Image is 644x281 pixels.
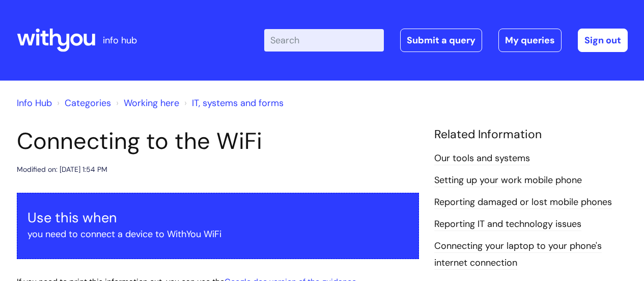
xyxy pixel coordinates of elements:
a: Info Hub [17,97,52,109]
input: Search [264,29,384,52]
li: IT, systems and forms [182,95,284,111]
a: Connecting your laptop to your phone's internet connection [434,240,602,269]
a: Categories [65,97,111,109]
a: Submit a query [400,29,482,52]
a: Reporting IT and technology issues [434,218,581,231]
p: you need to connect a device to WithYou WiFi [27,226,408,242]
a: Working here [124,97,179,109]
a: Reporting damaged or lost mobile phones [434,196,612,209]
p: info hub [103,32,137,48]
li: Solution home [54,95,111,111]
a: Setting up your work mobile phone [434,174,582,187]
a: Our tools and systems [434,152,530,165]
div: | - [264,29,628,52]
a: IT, systems and forms [192,97,284,109]
div: Modified on: [DATE] 1:54 PM [17,163,107,176]
h3: Use this when [27,210,408,226]
a: Sign out [578,29,628,52]
a: My queries [498,29,562,52]
h4: Related Information [434,127,628,142]
li: Working here [114,95,179,111]
h1: Connecting to the WiFi [17,127,419,155]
